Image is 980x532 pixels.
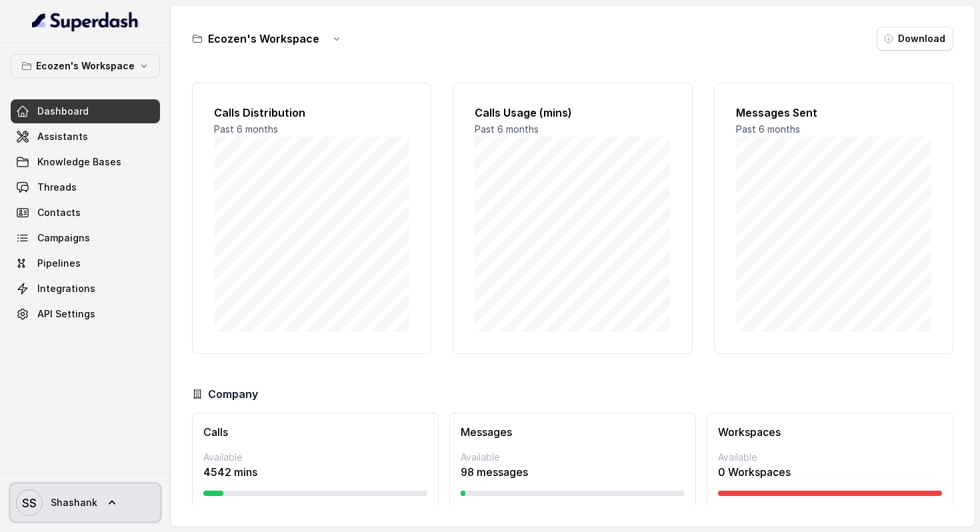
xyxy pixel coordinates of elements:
span: Assistants [37,130,88,143]
h3: Workspaces [718,424,942,440]
h3: Ecozen's Workspace [208,31,319,47]
h2: Messages Sent [736,105,931,121]
h3: Calls [203,424,427,440]
a: Knowledge Bases [11,150,160,174]
span: Past 6 months [475,123,539,135]
h2: Calls Distribution [214,105,409,121]
h2: Calls Usage (mins) [475,105,670,121]
a: Campaigns [11,226,160,250]
p: Ecozen's Workspace [36,58,135,74]
span: Past 6 months [736,123,800,135]
p: 4542 mins [203,464,427,480]
p: 0 Workspaces [718,464,942,480]
span: Dashboard [37,105,89,118]
span: Past 6 months [214,123,278,135]
span: API Settings [37,307,95,321]
a: Assistants [11,125,160,149]
a: API Settings [11,302,160,326]
p: Available [203,451,427,464]
span: Shashank [51,496,97,509]
span: Integrations [37,282,95,295]
p: Available [461,451,685,464]
span: Campaigns [37,231,90,245]
span: Contacts [37,206,81,219]
p: 98 messages [461,464,685,480]
a: Threads [11,175,160,199]
span: Knowledge Bases [37,155,121,169]
a: Contacts [11,201,160,225]
h3: Messages [461,424,685,440]
button: Download [877,27,953,51]
span: Threads [37,181,77,194]
button: Ecozen's Workspace [11,54,160,78]
text: SS [22,496,37,510]
a: Integrations [11,277,160,301]
p: Available [718,451,942,464]
img: light.svg [32,11,139,32]
h3: Company [208,386,258,402]
a: Pipelines [11,251,160,275]
a: Shashank [11,484,160,521]
a: Dashboard [11,99,160,123]
span: Pipelines [37,257,81,270]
